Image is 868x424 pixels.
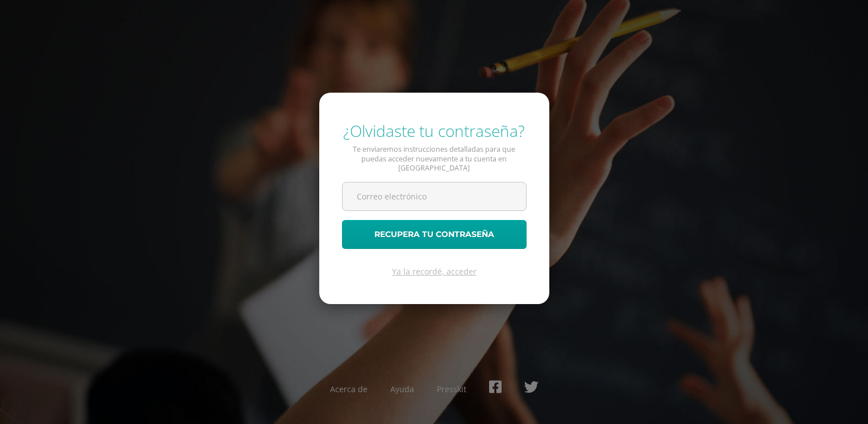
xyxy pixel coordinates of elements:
[342,120,527,142] div: ¿Olvidaste tu contraseña?
[342,220,527,249] button: Recupera tu contraseña
[342,145,527,173] p: Te enviaremos instrucciones detalladas para que puedas acceder nuevamente a tu cuenta en [GEOGRAP...
[390,384,414,394] a: Ayuda
[343,182,526,210] input: Correo electrónico
[330,384,368,394] a: Acerca de
[437,384,466,394] a: Presskit
[392,266,477,277] a: Ya la recordé, acceder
